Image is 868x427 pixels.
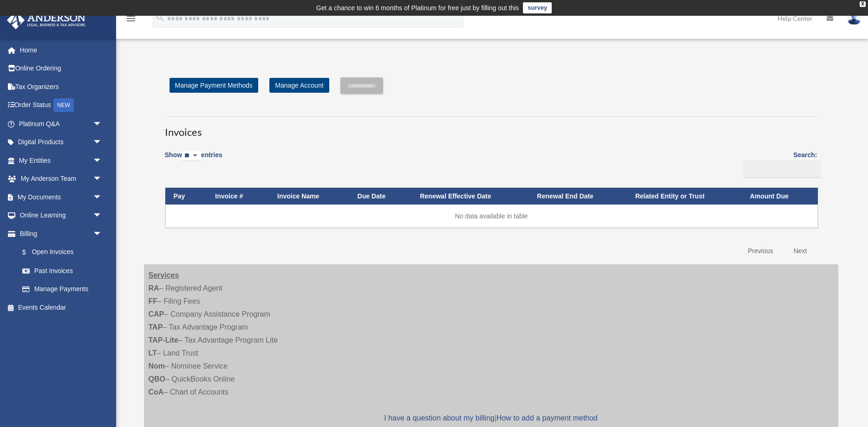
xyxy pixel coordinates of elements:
a: survey [523,2,552,13]
strong: RA [149,284,159,292]
td: No data available in table [165,204,818,228]
strong: TAP-Lite [149,336,179,344]
a: I have a question about my billing [384,414,494,422]
a: Platinum Q&Aarrow_drop_down [7,115,116,133]
strong: Services [149,271,179,279]
strong: CoA [149,388,164,396]
strong: TAP [149,323,163,331]
a: Manage Payment Methods [170,78,258,93]
p: | [149,412,834,425]
a: Events Calendar [7,298,116,317]
input: Search: [743,160,821,178]
a: How to add a payment method [496,414,598,422]
h3: Invoices [165,116,817,140]
select: Showentries [182,151,201,161]
img: Anderson Advisors Platinum Portal [4,11,88,29]
label: Search: [740,149,817,178]
a: Manage Account [269,78,329,93]
span: arrow_drop_down [93,188,111,207]
strong: QBO [149,375,165,383]
th: Amount Due: activate to sort column ascending [742,188,818,205]
div: close [860,1,866,7]
strong: Nom [149,362,165,370]
img: User Pic [847,12,861,25]
a: Billingarrow_drop_down [7,224,111,243]
i: search [155,13,165,23]
a: Manage Payments [13,280,111,299]
span: arrow_drop_down [93,206,111,225]
th: Related Entity or Trust: activate to sort column ascending [627,188,742,205]
a: Tax Organizers [7,77,116,96]
a: Online Ordering [7,59,116,78]
span: arrow_drop_down [93,115,111,134]
th: Due Date: activate to sort column ascending [349,188,412,205]
a: My Entitiesarrow_drop_down [7,151,116,170]
span: arrow_drop_down [93,170,111,189]
th: Pay: activate to sort column descending [165,188,207,205]
span: arrow_drop_down [93,133,111,152]
i: menu [125,13,137,24]
a: Past Invoices [13,261,111,280]
strong: FF [149,297,158,305]
span: arrow_drop_down [93,151,111,170]
div: Get a chance to win 6 months of Platinum for free just by filling out this [316,2,519,13]
a: Home [7,41,116,59]
th: Invoice #: activate to sort column ascending [207,188,269,205]
div: NEW [53,98,74,112]
label: Show entries [165,149,222,171]
a: My Documentsarrow_drop_down [7,188,116,206]
th: Renewal Effective Date: activate to sort column ascending [411,188,529,205]
a: My Anderson Teamarrow_drop_down [7,170,116,188]
a: menu [125,16,137,24]
a: Online Learningarrow_drop_down [7,206,116,225]
th: Invoice Name: activate to sort column ascending [269,188,349,205]
span: $ [27,247,32,258]
a: Next [787,242,814,261]
a: Digital Productsarrow_drop_down [7,133,116,152]
strong: LT [149,349,157,357]
strong: CAP [149,310,164,318]
a: $Open Invoices [13,243,107,262]
a: Order StatusNEW [7,96,116,115]
th: Renewal End Date: activate to sort column ascending [529,188,627,205]
span: arrow_drop_down [93,224,111,243]
a: Previous [741,242,780,261]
